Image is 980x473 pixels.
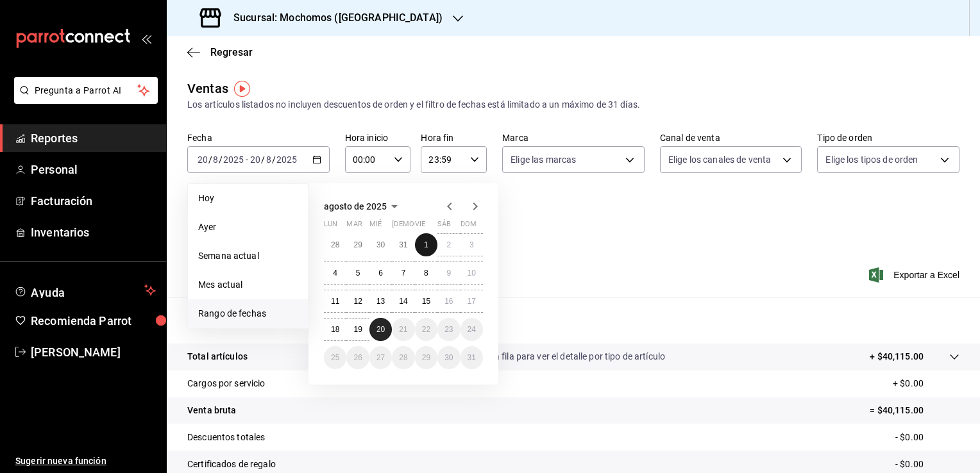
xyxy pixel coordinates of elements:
span: Ayer [198,220,298,234]
abbr: 30 de agosto de 2025 [444,353,453,362]
span: Ayuda [31,283,139,298]
button: Regresar [187,46,253,58]
input: ---- [276,154,298,165]
abbr: 21 de agosto de 2025 [399,325,407,334]
button: 23 de agosto de 2025 [437,318,460,341]
button: Pregunta a Parrot AI [14,77,158,104]
span: [PERSON_NAME] [31,344,156,361]
button: 14 de agosto de 2025 [392,290,414,313]
span: Personal [31,161,156,178]
abbr: 29 de julio de 2025 [353,240,362,249]
button: 29 de agosto de 2025 [415,346,437,369]
button: 17 de agosto de 2025 [460,290,483,313]
button: 28 de agosto de 2025 [392,346,414,369]
button: 31 de agosto de 2025 [460,346,483,369]
abbr: 12 de agosto de 2025 [353,297,362,306]
p: Certificados de regalo [187,458,276,471]
button: 13 de agosto de 2025 [369,290,392,313]
label: Hora fin [421,133,487,142]
h3: Sucursal: Mochomos ([GEOGRAPHIC_DATA]) [223,10,443,26]
button: 24 de agosto de 2025 [460,318,483,341]
span: / [208,154,212,165]
abbr: 5 de agosto de 2025 [356,269,360,278]
button: 1 de agosto de 2025 [415,233,437,256]
span: Sugerir nueva función [15,454,156,468]
abbr: 15 de agosto de 2025 [422,297,430,306]
button: 26 de agosto de 2025 [346,346,369,369]
button: 22 de agosto de 2025 [415,318,437,341]
abbr: lunes [324,220,337,233]
button: 19 de agosto de 2025 [346,318,369,341]
button: 9 de agosto de 2025 [437,261,460,285]
button: 18 de agosto de 2025 [324,318,346,341]
abbr: 29 de agosto de 2025 [422,353,430,362]
span: Elige los tipos de orden [825,153,918,166]
button: 7 de agosto de 2025 [392,261,414,285]
input: -- [266,154,272,165]
span: Facturación [31,192,156,210]
abbr: 10 de agosto de 2025 [468,269,476,278]
abbr: 6 de agosto de 2025 [378,269,383,278]
p: - $0.00 [895,458,959,471]
span: / [272,154,276,165]
input: -- [249,154,261,165]
span: Pregunta a Parrot AI [35,84,138,97]
span: Elige los canales de venta [668,153,771,166]
button: 6 de agosto de 2025 [369,261,392,285]
button: Tooltip marker [234,81,250,97]
abbr: viernes [415,220,425,233]
p: Resumen [187,313,959,328]
p: Descuentos totales [187,431,265,444]
abbr: miércoles [369,220,382,233]
span: Hoy [198,192,298,205]
button: 12 de agosto de 2025 [346,290,369,313]
abbr: jueves [392,220,468,233]
abbr: 7 de agosto de 2025 [401,269,406,278]
abbr: 11 de agosto de 2025 [331,297,339,306]
abbr: 26 de agosto de 2025 [353,353,362,362]
span: Elige las marcas [511,153,576,166]
abbr: 28 de agosto de 2025 [399,353,407,362]
abbr: 14 de agosto de 2025 [399,297,407,306]
span: - [246,154,248,165]
span: Rango de fechas [198,307,298,320]
p: + $0.00 [893,377,959,390]
abbr: 17 de agosto de 2025 [468,297,476,306]
button: 25 de agosto de 2025 [324,346,346,369]
label: Fecha [187,133,330,142]
span: Mes actual [198,278,298,292]
button: open_drawer_menu [141,33,151,44]
abbr: 30 de julio de 2025 [376,240,385,249]
label: Tipo de orden [817,133,959,142]
button: Exportar a Excel [872,267,959,283]
abbr: domingo [460,220,477,233]
button: 21 de agosto de 2025 [392,318,414,341]
button: 10 de agosto de 2025 [460,261,483,285]
button: 28 de julio de 2025 [324,233,346,256]
button: 29 de julio de 2025 [346,233,369,256]
abbr: 9 de agosto de 2025 [446,269,451,278]
button: 16 de agosto de 2025 [437,290,460,313]
button: 27 de agosto de 2025 [369,346,392,369]
abbr: 4 de agosto de 2025 [333,269,337,278]
div: Los artículos listados no incluyen descuentos de orden y el filtro de fechas está limitado a un m... [187,98,959,112]
span: / [219,154,223,165]
span: Inventarios [31,224,156,241]
abbr: 2 de agosto de 2025 [446,240,451,249]
span: Semana actual [198,249,298,263]
abbr: 16 de agosto de 2025 [444,297,453,306]
abbr: 13 de agosto de 2025 [376,297,385,306]
button: 20 de agosto de 2025 [369,318,392,341]
label: Hora inicio [345,133,411,142]
input: -- [212,154,219,165]
abbr: 8 de agosto de 2025 [424,269,428,278]
button: 5 de agosto de 2025 [346,261,369,285]
span: / [261,154,265,165]
div: Ventas [187,79,228,98]
abbr: 22 de agosto de 2025 [422,325,430,334]
abbr: martes [346,220,362,233]
abbr: 18 de agosto de 2025 [331,325,339,334]
label: Marca [502,133,645,142]
button: 4 de agosto de 2025 [324,261,346,285]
